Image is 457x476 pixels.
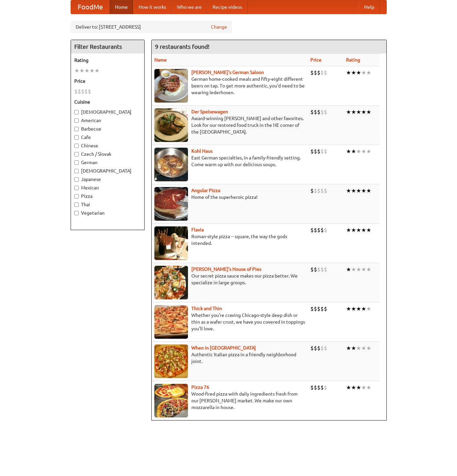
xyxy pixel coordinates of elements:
li: ★ [346,69,351,76]
li: ★ [351,187,356,194]
h5: Cuisine [74,99,141,105]
li: $ [324,226,327,234]
li: ★ [366,108,371,116]
li: $ [314,148,317,155]
li: $ [310,305,314,313]
li: $ [320,305,324,313]
li: ★ [361,305,366,313]
li: $ [314,187,317,194]
h4: Filter Restaurants [71,40,144,53]
li: ★ [74,67,79,74]
li: $ [317,187,320,194]
li: ★ [351,148,356,155]
p: Roman-style pizza -- square, the way the gods intended. [154,233,305,247]
label: [DEMOGRAPHIC_DATA] [74,168,141,174]
p: Wood-fired pizza with daily ingredients fresh from our [PERSON_NAME] market. We make our own mozz... [154,391,305,411]
li: ★ [356,187,361,194]
label: Thai [74,201,141,208]
h5: Price [74,78,141,84]
img: pizza76.jpg [154,384,188,417]
img: esthers.jpg [154,69,188,103]
label: Japanese [74,176,141,183]
li: $ [320,266,324,273]
li: ★ [356,69,361,76]
li: $ [324,69,327,76]
li: ★ [356,384,361,391]
li: $ [314,69,317,76]
h5: Rating [74,57,141,64]
img: flavia.jpg [154,226,188,260]
li: ★ [346,344,351,352]
label: Chinese [74,142,141,149]
b: [PERSON_NAME]'s German Saloon [191,70,264,75]
b: Angular Pizza [191,188,220,193]
li: ★ [361,108,366,116]
input: [DEMOGRAPHIC_DATA] [74,169,79,173]
li: ★ [351,305,356,313]
div: Deliver to: [STREET_ADDRESS] [71,21,232,33]
a: Recipe videos [207,0,247,14]
li: $ [317,226,320,234]
img: speisewagen.jpg [154,108,188,142]
li: ★ [346,266,351,273]
li: $ [317,266,320,273]
li: $ [317,148,320,155]
a: [PERSON_NAME]'s House of Pies [191,266,261,272]
a: Rating [346,57,360,63]
b: Der Speisewagen [191,109,228,114]
li: $ [88,88,91,95]
li: $ [314,384,317,391]
li: ★ [84,67,89,74]
a: Kohl Haus [191,148,213,154]
li: $ [324,108,327,116]
li: $ [314,305,317,313]
li: ★ [94,67,100,74]
b: Pizza 76 [191,385,209,390]
label: American [74,117,141,124]
li: ★ [366,187,371,194]
li: ★ [366,344,371,352]
li: ★ [356,108,361,116]
label: Pizza [74,193,141,199]
a: Thick and Thin [191,306,222,311]
li: ★ [346,226,351,234]
input: Cafe [74,135,79,140]
li: ★ [361,384,366,391]
li: ★ [346,187,351,194]
li: $ [314,266,317,273]
li: ★ [351,266,356,273]
li: ★ [356,266,361,273]
p: Whether you're craving Chicago-style deep dish or thin as a wafer crust, we have you covered in t... [154,312,305,332]
li: $ [320,148,324,155]
li: $ [317,305,320,313]
li: ★ [346,384,351,391]
li: ★ [361,187,366,194]
input: Czech / Slovak [74,152,79,156]
li: $ [320,226,324,234]
input: Pizza [74,194,79,198]
a: Flavia [191,227,204,232]
li: ★ [356,148,361,155]
a: Price [310,57,321,63]
li: ★ [346,108,351,116]
li: ★ [351,344,356,352]
li: $ [310,148,314,155]
img: kohlhaus.jpg [154,148,188,181]
li: ★ [356,344,361,352]
label: Mexican [74,184,141,191]
li: ★ [346,148,351,155]
li: $ [310,384,314,391]
li: $ [314,108,317,116]
img: luigis.jpg [154,266,188,299]
p: Our secret pizza sauce makes our pizza better. We specialize in large groups. [154,272,305,286]
li: ★ [361,226,366,234]
li: ★ [351,226,356,234]
input: Chinese [74,144,79,148]
li: $ [310,344,314,352]
li: $ [310,226,314,234]
li: ★ [361,266,366,273]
